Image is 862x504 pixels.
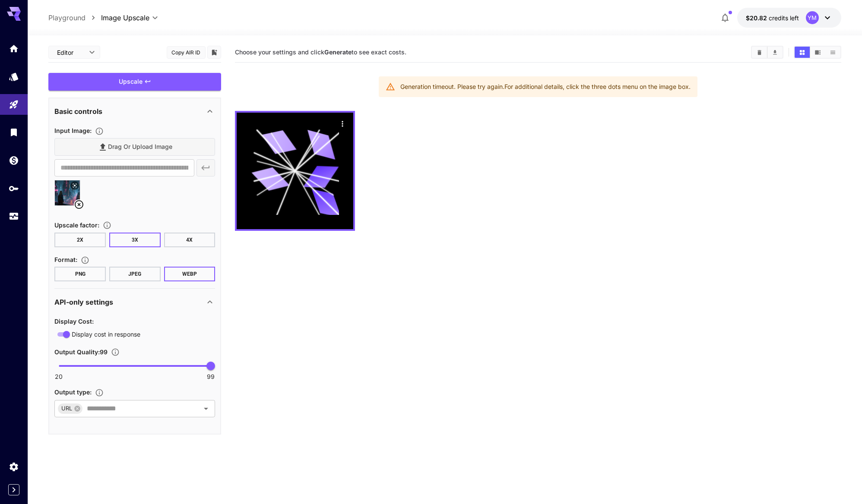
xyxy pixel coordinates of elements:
[767,47,783,58] button: Download All
[54,388,92,396] span: Output type :
[9,211,19,222] div: Usage
[9,461,19,472] div: Settings
[58,403,76,413] span: URL
[101,13,149,23] span: Image Upscale
[9,71,19,82] div: Models
[794,46,841,59] div: Show media in grid viewShow media in video viewShow media in list view
[72,330,140,339] span: Display cost in response
[54,127,92,134] span: Input Image :
[8,484,19,495] button: Expand sidebar
[54,221,99,229] span: Upscale factor :
[746,13,799,22] div: $20.82458
[119,76,143,87] span: Upscale
[48,13,86,23] a: Playground
[210,47,218,57] button: Add to library
[99,221,115,230] button: Choose the level of upscaling to be performed on the image.
[54,348,108,356] span: Output Quality : 99
[235,48,406,56] span: Choose your settings and click to see exact costs.
[109,233,161,247] button: 3X
[9,183,19,194] div: API Keys
[9,155,19,166] div: Wallet
[9,99,19,110] div: Playground
[167,46,206,59] button: Copy AIR ID
[54,292,215,312] div: API-only settings
[737,8,841,28] button: $20.82458YM
[57,48,84,57] span: Editor
[769,14,799,22] span: credits left
[54,318,94,325] span: Display Cost :
[48,73,221,91] button: Upscale
[752,47,767,58] button: Clear All
[109,267,161,281] button: JPEG
[54,267,106,281] button: PNG
[54,106,102,117] p: Basic controls
[54,233,106,247] button: 2X
[810,47,825,58] button: Show media in video view
[324,48,352,56] b: Generate
[819,463,862,504] iframe: Chat Widget
[92,388,107,397] button: Specifies how the image is returned based on your use case: base64Data for embedding in code, dat...
[819,463,862,504] div: Widget de chat
[48,13,101,23] nav: breadcrumb
[164,267,215,281] button: WEBP
[746,14,769,22] span: $20.82
[400,79,691,94] div: Generation timeout. Please try again. For additional details, click the three dots menu on the im...
[92,127,107,135] button: Specifies the input image to be processed.
[108,348,123,356] button: Sets the compression quality of the output image. Higher values preserve more quality but increas...
[9,43,19,54] div: Home
[795,47,810,58] button: Show media in grid view
[54,256,77,263] span: Format :
[200,403,212,415] button: Open
[54,101,215,122] div: Basic controls
[806,11,819,24] div: YM
[164,233,215,247] button: 4X
[54,297,113,307] p: API-only settings
[207,372,215,381] span: 99
[58,403,82,414] div: URL
[9,127,19,138] div: Library
[336,117,349,130] div: Actions
[825,47,840,58] button: Show media in list view
[751,46,783,59] div: Clear AllDownload All
[55,372,63,381] span: 20
[77,256,93,265] button: Choose the file format for the output image.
